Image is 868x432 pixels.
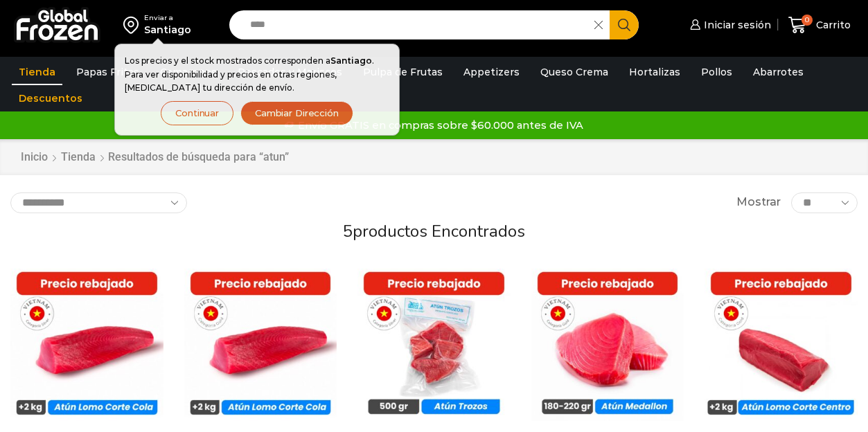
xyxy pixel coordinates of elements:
[12,59,62,85] a: Tienda
[10,192,187,213] select: Pedido de la tienda
[161,101,233,125] button: Continuar
[12,85,89,111] a: Descuentos
[144,13,191,23] div: Enviar a
[356,59,450,85] a: Pulpa de Frutas
[700,18,771,32] span: Iniciar sesión
[125,54,389,94] p: Los precios y el stock mostrados corresponden a . Para ver disponibilidad y precios en otras regi...
[330,55,372,66] strong: Santiago
[687,11,771,39] a: Iniciar sesión
[746,59,811,85] a: Abarrotes
[20,150,289,165] nav: Breadcrumb
[622,59,687,85] a: Hortalizas
[60,150,96,165] a: Tienda
[123,13,144,37] img: address-field-icon.svg
[457,59,526,85] a: Appetizers
[20,150,48,165] a: Inicio
[343,220,353,242] span: 5
[353,220,525,242] span: productos encontrados
[108,150,289,163] h1: Resultados de búsqueda para “atun”
[533,59,615,85] a: Queso Crema
[144,23,191,37] div: Santiago
[69,59,146,85] a: Papas Fritas
[240,101,353,125] button: Cambiar Dirección
[694,59,739,85] a: Pollos
[736,195,781,210] span: Mostrar
[610,10,639,39] button: Search button
[801,15,813,26] span: 0
[813,18,851,32] span: Carrito
[785,9,854,42] a: 0 Carrito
